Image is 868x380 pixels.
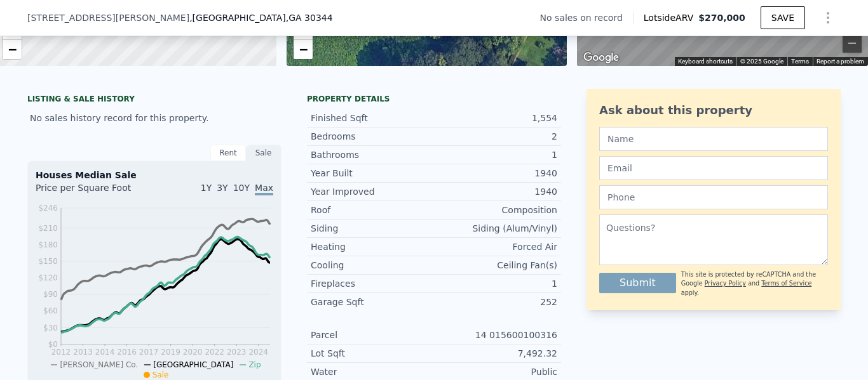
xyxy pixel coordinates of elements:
[38,224,58,233] tspan: $210
[27,107,281,129] div: No sales history record for this property.
[311,148,434,161] div: Bathrooms
[43,290,58,299] tspan: $90
[434,130,557,143] div: 2
[36,181,154,202] div: Price per Square Foot
[248,348,268,357] tspan: 2024
[38,273,58,282] tspan: $120
[8,41,17,57] span: −
[599,156,828,180] input: Email
[3,40,22,59] a: Zoom out
[153,360,233,369] span: [GEOGRAPHIC_DATA]
[246,145,281,161] div: Sale
[761,280,811,287] a: Terms of Service
[599,185,828,209] input: Phone
[117,348,137,357] tspan: 2016
[698,13,745,23] span: $270,000
[540,11,633,24] div: No sales on record
[681,270,828,298] div: This site is protected by reCAPTCHA and the Google and apply.
[644,11,698,24] span: Lotside ARV
[139,348,159,357] tspan: 2017
[38,204,58,213] tspan: $246
[205,348,224,357] tspan: 2022
[311,259,434,272] div: Cooling
[599,273,676,293] button: Submit
[311,365,434,378] div: Water
[43,324,58,332] tspan: $30
[311,167,434,180] div: Year Built
[791,58,809,65] a: Terms (opens in new tab)
[580,49,622,66] img: Google
[60,360,138,369] span: [PERSON_NAME] Co.
[580,49,622,66] a: Open this area in Google Maps (opens a new window)
[705,280,746,287] a: Privacy Policy
[434,112,557,124] div: 1,554
[36,169,273,181] div: Houses Median Sale
[434,365,557,378] div: Public
[311,112,434,124] div: Finished Sqft
[294,40,313,59] a: Zoom out
[434,240,557,253] div: Forced Air
[817,58,864,65] a: Report a problem
[43,306,58,315] tspan: $60
[227,348,247,357] tspan: 2023
[255,183,273,195] span: Max
[27,94,281,107] div: LISTING & SALE HISTORY
[38,257,58,266] tspan: $150
[599,102,828,119] div: Ask about this property
[311,204,434,216] div: Roof
[434,347,557,360] div: 7,492.32
[73,348,93,357] tspan: 2013
[843,34,862,53] button: Zoom out
[434,185,557,198] div: 1940
[161,348,180,357] tspan: 2019
[51,348,71,357] tspan: 2012
[434,277,557,290] div: 1
[599,127,828,151] input: Name
[678,57,733,66] button: Keyboard shortcuts
[761,6,805,29] button: SAVE
[311,185,434,198] div: Year Improved
[434,222,557,235] div: Siding (Alum/Vinyl)
[311,347,434,360] div: Lot Sqft
[434,296,557,308] div: 252
[434,204,557,216] div: Composition
[201,183,212,193] span: 1Y
[95,348,115,357] tspan: 2014
[311,222,434,235] div: Siding
[153,370,169,379] span: Sale
[434,167,557,180] div: 1940
[434,329,557,341] div: 14 015600100316
[740,58,783,65] span: © 2025 Google
[233,183,250,193] span: 10Y
[27,11,189,24] span: [STREET_ADDRESS][PERSON_NAME]
[38,240,58,249] tspan: $180
[286,13,333,23] span: , GA 30344
[48,340,58,349] tspan: $0
[311,329,434,341] div: Parcel
[210,145,246,161] div: Rent
[189,11,333,24] span: , [GEOGRAPHIC_DATA]
[217,183,227,193] span: 3Y
[183,348,203,357] tspan: 2020
[299,41,307,57] span: −
[311,277,434,290] div: Fireplaces
[311,240,434,253] div: Heating
[311,130,434,143] div: Bedrooms
[248,360,261,369] span: Zip
[815,5,841,30] button: Show Options
[434,259,557,272] div: Ceiling Fan(s)
[434,148,557,161] div: 1
[307,94,561,104] div: Property details
[311,296,434,308] div: Garage Sqft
